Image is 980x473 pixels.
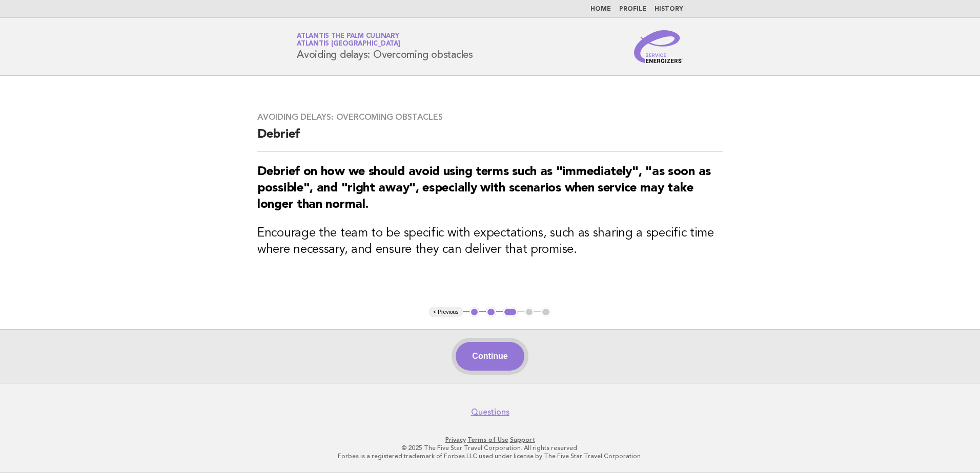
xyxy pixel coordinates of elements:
[297,33,473,60] h1: Avoiding delays: Overcoming obstacles
[176,436,804,444] p: · ·
[445,436,466,443] a: Privacy
[257,225,723,258] h3: Encourage the team to be specific with expectations, such as sharing a specific time where necess...
[510,436,535,443] a: Support
[257,112,723,122] h3: Avoiding delays: Overcoming obstacles
[297,33,400,47] a: Atlantis The Palm CulinaryAtlantis [GEOGRAPHIC_DATA]
[176,452,804,460] p: Forbes is a registered trademark of Forbes LLC used under license by The Five Star Travel Corpora...
[456,342,524,371] button: Continue
[469,307,480,317] button: 1
[503,307,518,317] button: 3
[486,307,496,317] button: 2
[634,30,683,63] img: Service Energizers
[176,444,804,452] p: © 2025 The Five Star Travel Corporation. All rights reserved.
[471,407,509,417] a: Questions
[257,166,711,211] strong: Debrief on how we should avoid using terms such as "immediately", "as soon as possible", and "rig...
[619,6,646,12] a: Profile
[655,6,683,12] a: History
[429,307,462,317] button: < Previous
[467,436,508,443] a: Terms of Use
[590,6,611,12] a: Home
[257,126,723,152] h2: Debrief
[297,41,400,48] span: Atlantis [GEOGRAPHIC_DATA]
